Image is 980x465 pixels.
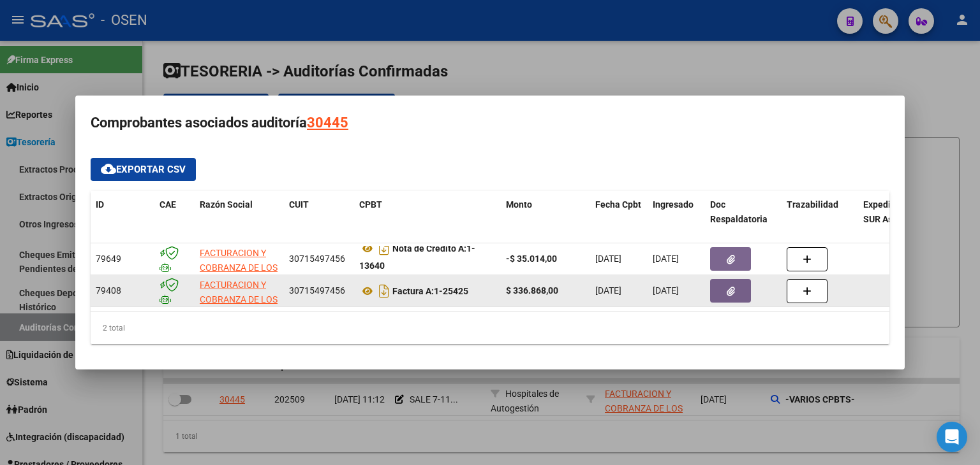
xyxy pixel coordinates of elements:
[858,191,928,247] datatable-header-cell: Expediente SUR Asociado
[392,286,468,296] strong: 1-25425
[595,199,641,210] span: Fecha Cpbt
[200,248,278,301] span: FACTURACION Y COBRANZA DE LOS EFECTORES PUBLICOS S.E.
[160,199,176,210] span: CAE
[200,280,278,333] span: FACTURACION Y COBRANZA DE LOS EFECTORES PUBLICOS S.E.
[200,199,253,210] span: Razón Social
[91,158,196,181] button: Exportar CSV
[653,254,679,264] span: [DATE]
[284,191,354,247] datatable-header-cell: CUIT
[506,254,557,264] strong: -$ 35.014,00
[359,243,475,271] strong: 1-13640
[595,285,621,296] span: [DATE]
[101,164,186,175] span: Exportar CSV
[376,281,392,301] i: Descargar documento
[307,111,348,135] div: 30445
[376,238,392,259] i: Descargar documento
[289,254,345,264] span: 30715497456
[96,283,149,298] div: 79408
[653,199,694,210] span: Ingresado
[595,254,621,264] span: [DATE]
[195,191,284,247] datatable-header-cell: Razón Social
[289,285,345,296] span: 30715497456
[392,286,434,296] span: Factura A:
[653,285,679,296] span: [DATE]
[648,191,705,247] datatable-header-cell: Ingresado
[501,191,590,247] datatable-header-cell: Monto
[787,199,838,210] span: Trazabilidad
[154,191,195,247] datatable-header-cell: CAE
[91,191,154,247] datatable-header-cell: ID
[937,422,967,452] div: Open Intercom Messenger
[392,243,466,254] span: Nota de Crédito A:
[710,199,768,224] span: Doc Respaldatoria
[359,199,382,210] span: CPBT
[506,285,558,296] strong: $ 336.868,00
[91,111,889,135] h3: Comprobantes asociados auditoría
[96,252,149,266] div: 79649
[506,199,532,210] span: Monto
[96,199,104,210] span: ID
[101,161,116,176] mat-icon: cloud_download
[705,191,782,247] datatable-header-cell: Doc Respaldatoria
[91,312,889,344] div: 2 total
[590,191,648,247] datatable-header-cell: Fecha Cpbt
[354,191,501,247] datatable-header-cell: CPBT
[289,199,309,210] span: CUIT
[782,191,858,247] datatable-header-cell: Trazabilidad
[863,199,920,224] span: Expediente SUR Asociado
